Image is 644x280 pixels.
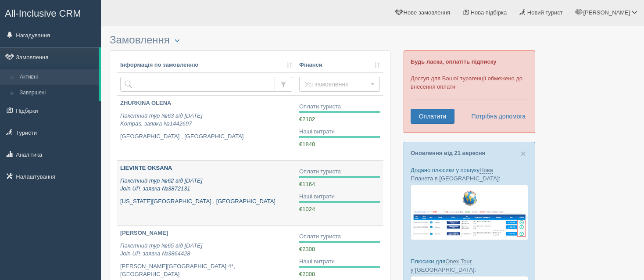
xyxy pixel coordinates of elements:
[299,77,380,92] button: Усі замовлення
[299,116,315,122] span: €2102
[120,100,172,106] b: ZHURKINA OLENA
[305,80,369,89] span: Усі замовлення
[411,166,528,183] p: Додано плюсики у пошуку :
[299,246,315,252] span: €2308
[404,9,450,16] span: Нове замовлення
[120,77,275,92] input: Пошук за номером замовлення, ПІБ або паспортом туриста
[299,271,315,277] span: €2008
[0,0,100,25] a: All-Inclusive CRM
[110,34,390,46] h3: Замовлення
[527,9,563,16] span: Новий турист
[117,161,296,225] a: LIEVINTE OKSANA Пакетний тур №62 від [DATE]Join UP, заявка №3872131 [US_STATE][GEOGRAPHIC_DATA] ,...
[120,177,202,192] i: Пакетний тур №62 від [DATE] Join UP, заявка №3872131
[411,150,485,156] a: Оновлення від 21 вересня
[299,168,380,176] div: Оплати туриста
[411,109,454,124] a: Оплатити
[404,50,535,133] div: Доступ для Вашої турагенції обмежено до внесення оплати
[5,8,81,19] span: All-Inclusive CRM
[299,233,380,241] div: Оплати туриста
[471,9,507,16] span: Нова підбірка
[120,61,292,69] a: Інформація по замовленню
[299,193,380,201] div: Наші витрати
[411,185,528,240] img: new-planet-%D0%BF%D1%96%D0%B4%D0%B1%D1%96%D1%80%D0%BA%D0%B0-%D1%81%D1%80%D0%BC-%D0%B4%D0%BB%D1%8F...
[299,128,380,136] div: Наші витрати
[120,133,292,141] p: [GEOGRAPHIC_DATA] , [GEOGRAPHIC_DATA]
[16,69,99,85] a: Активні
[299,103,380,111] div: Оплати туриста
[411,257,528,274] p: Плюсики для :
[521,148,526,158] span: ×
[411,258,474,273] a: Onex Tour у [GEOGRAPHIC_DATA]
[120,112,202,127] i: Пакетний тур №63 від [DATE] Kompas, заявка №1442697
[120,242,202,257] i: Пакетний тур №65 від [DATE] Join UP, заявка №3864428
[16,85,99,101] a: Завершені
[299,258,380,266] div: Наші витрати
[411,167,499,182] a: Нова Планета в [GEOGRAPHIC_DATA]
[120,262,292,279] p: [PERSON_NAME][GEOGRAPHIC_DATA] 4*, [GEOGRAPHIC_DATA]
[120,230,168,236] b: [PERSON_NAME]
[117,96,296,160] a: ZHURKINA OLENA Пакетний тур №63 від [DATE]Kompas, заявка №1442697 [GEOGRAPHIC_DATA] , [GEOGRAPHIC...
[299,141,315,147] span: €1848
[299,61,380,69] a: Фінанси
[299,181,315,187] span: €1164
[521,149,526,158] button: Close
[465,109,526,124] a: Потрібна допомога
[411,58,496,65] b: Будь ласка, оплатіть підписку
[120,165,172,171] b: LIEVINTE OKSANA
[120,197,292,206] p: [US_STATE][GEOGRAPHIC_DATA] , [GEOGRAPHIC_DATA]
[583,9,630,16] span: [PERSON_NAME]
[299,206,315,212] span: €1024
